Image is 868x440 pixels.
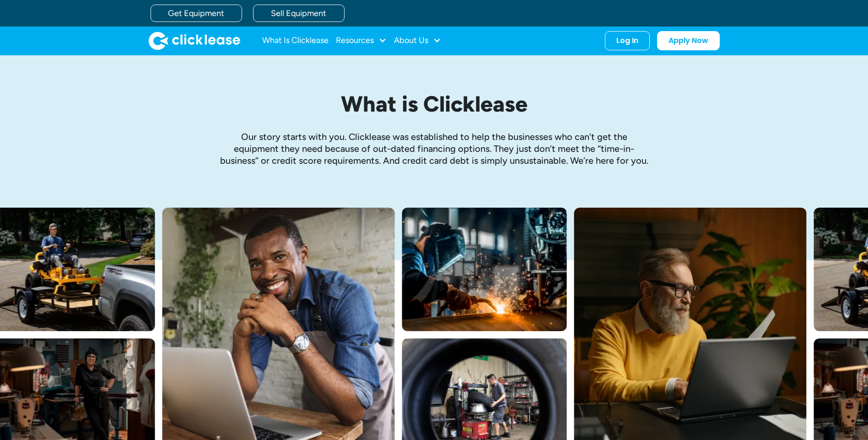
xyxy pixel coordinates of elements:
p: Our story starts with you. Clicklease was established to help the businesses who can’t get the eq... [219,131,649,166]
a: Apply Now [657,31,720,50]
h1: What is Clicklease [219,92,649,116]
div: About Us [394,32,441,50]
a: home [149,32,240,50]
img: Clicklease logo [149,32,240,50]
div: Resources [336,32,387,50]
img: A welder in a large mask working on a large pipe [402,208,567,331]
a: Sell Equipment [253,5,345,22]
a: Get Equipment [151,5,242,22]
a: What Is Clicklease [262,32,329,50]
div: Log In [616,36,638,45]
